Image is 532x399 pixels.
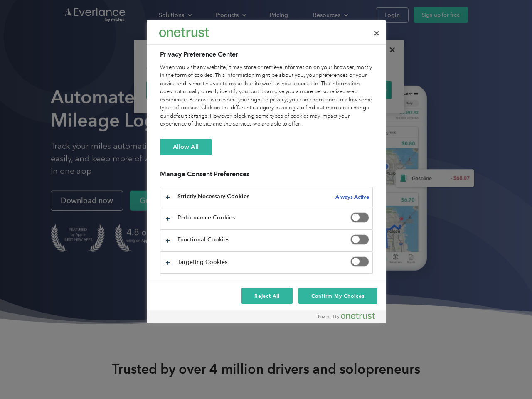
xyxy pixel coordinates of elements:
h2: Privacy Preference Center [160,49,373,59]
button: Close [367,24,386,42]
div: When you visit any website, it may store or retrieve information on your browser, mostly in the f... [160,64,373,128]
button: Reject All [241,288,293,304]
div: Preference center [147,20,386,323]
h3: Manage Consent Preferences [160,170,373,183]
button: Confirm My Choices [298,288,377,304]
img: Powered by OneTrust Opens in a new Tab [318,313,375,319]
div: Privacy Preference Center [147,20,386,323]
a: Powered by OneTrust Opens in a new Tab [318,313,382,323]
button: Allow All [160,139,212,155]
div: Everlance [159,24,209,41]
img: Everlance [159,28,209,37]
